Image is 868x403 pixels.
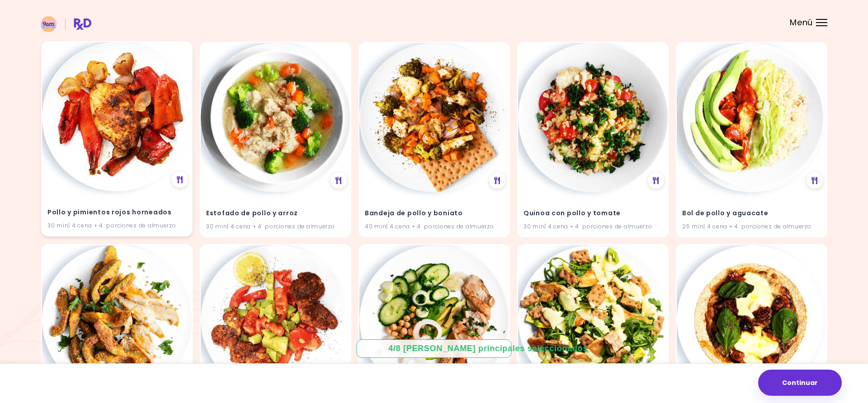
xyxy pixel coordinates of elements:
[47,205,186,219] h4: Pollo y pimientos rojos horneados
[388,343,480,354] div: 4 / 8 [PERSON_NAME] principales seleccionados
[47,221,186,230] div: 30 min | 4 cena + 4 porciones de almuerzo
[365,206,504,220] h4: Bandeja de pollo y boniato
[206,206,345,220] h4: Estofado de pollo y arroz
[172,171,188,188] div: Ver el plan de alimentación
[682,206,821,220] h4: Bol de pollo y aguacate
[682,222,821,231] div: 25 min | 4 cena + 4 porciones de almuerzo
[41,16,91,32] img: RxDiet
[758,370,842,396] button: Continuar
[807,172,823,189] div: Ver el plan de alimentación
[489,172,505,189] div: Ver el plan de alimentación
[524,222,662,231] div: 30 min | 4 cena + 4 porciones de almuerzo
[365,222,504,231] div: 40 min | 4 cena + 4 porciones de almuerzo
[790,19,813,27] span: Menú
[648,172,664,189] div: Ver el plan de alimentación
[206,222,345,231] div: 30 min | 4 cena + 4 porciones de almuerzo
[330,172,347,189] div: Ver el plan de alimentación
[524,206,662,220] h4: Quinoa con pollo y tomate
